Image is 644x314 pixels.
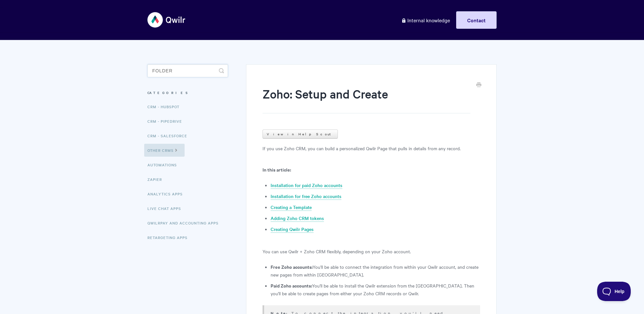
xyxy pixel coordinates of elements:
a: Installation for free Zoho accounts [271,193,341,200]
a: QwilrPay and Accounting Apps [147,216,223,229]
b: In this article: [263,166,291,173]
a: Live Chat Apps [147,202,186,215]
a: Creating a Template [271,204,312,211]
a: CRM - Salesforce [147,129,192,142]
li: You'll be able to connect the integration from within your Qwilr account, and create new pages fr... [271,263,480,278]
input: Search [147,64,228,77]
strong: Free Zoho accounts: [271,263,313,270]
a: Contact [456,11,497,29]
a: Analytics Apps [147,187,188,200]
iframe: Toggle Customer Support [597,282,631,301]
a: Other CRMs [144,144,185,157]
a: View in Help Scout [263,130,338,139]
a: Internal knowledge [396,11,455,29]
img: Qwilr Help Center [147,8,186,32]
a: CRM - Pipedrive [147,115,187,128]
a: CRM - HubSpot [147,100,184,113]
li: You'll be able to install the Qwilr extension from the [GEOGRAPHIC_DATA]. Then you'll be able to ... [271,282,480,297]
p: You can use Qwilr + Zoho CRM flexibly, depending on your Zoho account. [263,247,480,255]
a: Adding Zoho CRM tokens [271,215,324,222]
h3: Categories [147,87,228,99]
a: Creating Qwilr Pages [271,226,314,233]
a: Installation for paid Zoho accounts [271,182,342,189]
p: If you use Zoho CRM, you can build a personalized Qwilr Page that pulls in details from any record. [263,144,480,152]
a: Print this Article [476,82,481,89]
a: Zapier [147,173,167,186]
a: Retargeting Apps [147,231,192,244]
strong: Paid Zoho accounts: [271,282,312,289]
a: Automations [147,158,182,171]
h1: Zoho: Setup and Create [263,86,470,113]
